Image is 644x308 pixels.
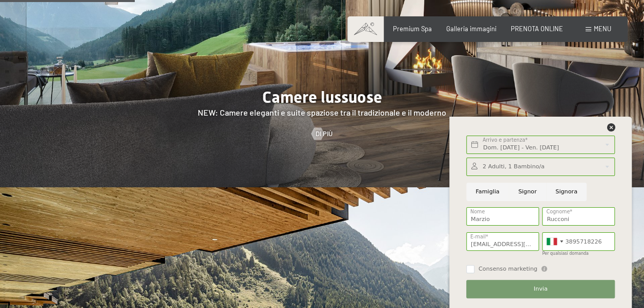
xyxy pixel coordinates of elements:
span: Di più [316,129,333,138]
a: PRENOTA ONLINE [511,25,563,33]
span: Invia [534,285,548,293]
a: Di più [311,129,333,138]
div: Italy (Italia): +39 [543,233,566,250]
span: Consenso marketing [479,265,537,273]
button: Invia [466,280,615,298]
span: Menu [594,25,611,33]
a: Premium Spa [393,25,432,33]
a: Galleria immagini [446,25,496,33]
label: Per qualsiasi domanda [542,251,589,256]
input: 312 345 6789 [542,232,615,251]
